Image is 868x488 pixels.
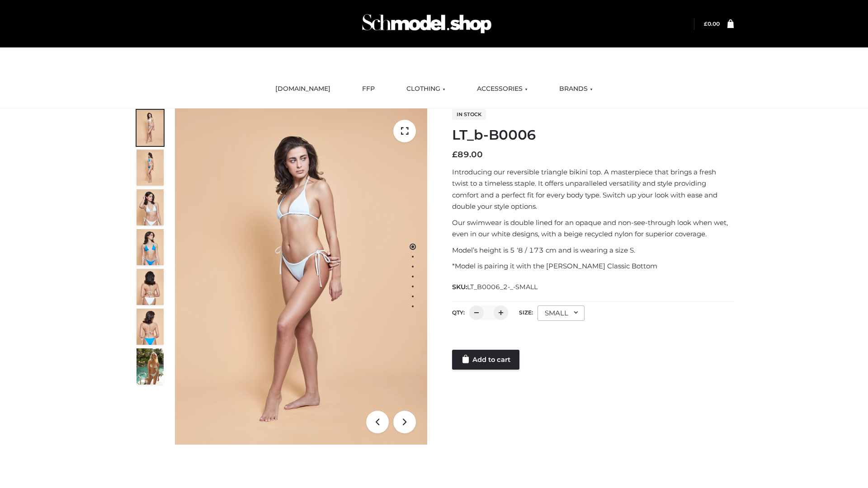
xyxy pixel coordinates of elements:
[704,20,708,27] span: £
[452,150,483,160] bdi: 89.00
[359,6,495,42] img: Schmodel Admin 964
[452,282,538,292] span: SKU:
[137,150,164,186] img: ArielClassicBikiniTop_CloudNine_AzureSky_OW114ECO_2-scaled.jpg
[538,305,585,321] div: SMALL
[470,79,534,99] a: ACCESSORIES
[137,189,164,225] img: ArielClassicBikiniTop_CloudNine_AzureSky_OW114ECO_3-scaled.jpg
[452,350,519,370] a: Add to cart
[175,108,427,445] img: ArielClassicBikiniTop_CloudNine_AzureSky_OW114ECO_1
[452,217,734,240] p: Our swimwear is double lined for an opaque and non-see-through look when wet, even in our white d...
[452,127,734,143] h1: LT_b-B0006
[452,109,486,120] span: In stock
[452,260,734,272] p: *Model is pairing it with the [PERSON_NAME] Classic Bottom
[137,348,164,385] img: Arieltop_CloudNine_AzureSky2.jpg
[519,309,533,316] label: Size:
[452,150,458,160] span: £
[452,244,734,256] p: Model’s height is 5 ‘8 / 173 cm and is wearing a size S.
[704,20,720,27] a: £0.00
[452,166,734,212] p: Introducing our reversible triangle bikini top. A masterpiece that brings a fresh twist to a time...
[552,79,599,99] a: BRANDS
[269,79,337,99] a: [DOMAIN_NAME]
[467,283,538,291] span: LT_B0006_2-_-SMALL
[137,110,164,146] img: ArielClassicBikiniTop_CloudNine_AzureSky_OW114ECO_1-scaled.jpg
[137,229,164,265] img: ArielClassicBikiniTop_CloudNine_AzureSky_OW114ECO_4-scaled.jpg
[355,79,382,99] a: FFP
[400,79,452,99] a: CLOTHING
[137,309,164,345] img: ArielClassicBikiniTop_CloudNine_AzureSky_OW114ECO_8-scaled.jpg
[704,20,720,27] bdi: 0.00
[452,309,465,316] label: QTY:
[137,269,164,305] img: ArielClassicBikiniTop_CloudNine_AzureSky_OW114ECO_7-scaled.jpg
